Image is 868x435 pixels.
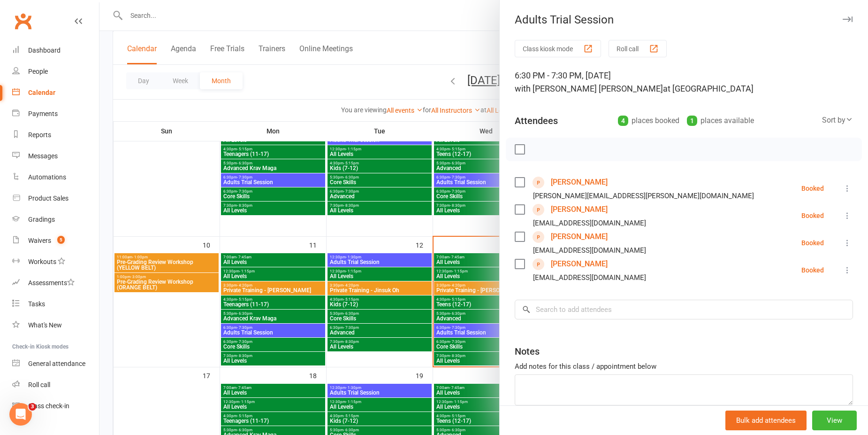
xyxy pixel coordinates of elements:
div: Attendees [515,114,558,127]
div: Notes [515,345,540,358]
div: Tasks [28,300,45,308]
div: People [28,68,48,75]
div: Gradings [28,216,55,223]
a: Tasks [12,294,99,315]
div: Booked [801,267,824,273]
div: Roll call [28,381,50,388]
a: Class kiosk mode [12,396,99,417]
a: [PERSON_NAME] [551,229,608,244]
a: [PERSON_NAME] [551,256,608,272]
a: Dashboard [12,40,99,61]
div: places booked [618,114,679,127]
div: Reports [28,131,51,139]
button: Roll call [609,40,667,57]
span: 3 [29,403,36,411]
div: General attendance [28,360,85,367]
div: What's New [28,321,62,329]
input: Search to add attendees [515,300,853,319]
div: Waivers [28,237,51,244]
a: Roll call [12,374,99,396]
div: Booked [801,185,824,192]
div: Adults Trial Session [500,13,868,26]
div: Payments [28,110,58,117]
button: Class kiosk mode [515,40,601,57]
a: Calendar [12,82,99,103]
a: Messages [12,146,99,167]
a: Assessments [12,272,99,294]
div: Dashboard [28,47,61,54]
div: Sort by [822,114,853,126]
a: [PERSON_NAME] [551,175,608,190]
div: [EMAIL_ADDRESS][DOMAIN_NAME] [533,244,646,256]
div: Booked [801,240,824,246]
div: Automations [28,173,66,181]
div: 1 [687,116,697,126]
a: Waivers 5 [12,230,99,251]
div: Workouts [28,258,56,265]
div: Calendar [28,89,55,96]
div: Booked [801,212,824,219]
div: Class check-in [28,402,69,410]
a: Workouts [12,251,99,272]
button: Bulk add attendees [725,411,807,430]
a: Gradings [12,209,99,230]
a: Clubworx [11,9,35,33]
div: places available [687,114,754,127]
iframe: Intercom live chat [9,403,32,426]
a: Reports [12,124,99,146]
a: Product Sales [12,188,99,209]
a: Payments [12,103,99,124]
a: General attendance kiosk mode [12,353,99,374]
a: What's New [12,315,99,336]
div: Assessments [28,279,75,287]
button: View [812,411,857,430]
div: Product Sales [28,194,69,202]
div: [EMAIL_ADDRESS][DOMAIN_NAME] [533,217,646,229]
span: with [PERSON_NAME] [PERSON_NAME] [515,84,663,93]
div: 6:30 PM - 7:30 PM, [DATE] [515,69,853,95]
span: at [GEOGRAPHIC_DATA] [663,84,754,93]
div: 4 [618,116,628,126]
div: [PERSON_NAME][EMAIL_ADDRESS][PERSON_NAME][DOMAIN_NAME] [533,190,754,202]
div: Add notes for this class / appointment below [515,361,853,372]
a: People [12,61,99,82]
span: 5 [57,236,65,244]
div: [EMAIL_ADDRESS][DOMAIN_NAME] [533,272,646,284]
a: [PERSON_NAME] [551,202,608,217]
div: Messages [28,152,58,160]
a: Automations [12,167,99,188]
